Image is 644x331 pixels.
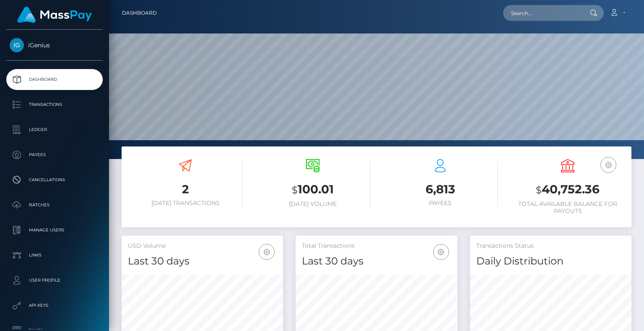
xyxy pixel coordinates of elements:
p: Ledger [10,123,99,136]
a: Ledger [6,119,103,140]
a: Dashboard [122,4,157,22]
h4: Last 30 days [302,254,451,269]
a: Links [6,245,103,266]
h5: Transactions Status [476,242,625,250]
p: API Keys [10,299,99,312]
h6: [DATE] Transactions [128,200,243,207]
p: Batches [10,199,99,211]
h3: 40,752.36 [510,181,625,198]
p: Payees [10,149,99,161]
img: MassPay Logo [17,7,92,23]
p: Manage Users [10,224,99,236]
a: User Profile [6,270,103,291]
a: Batches [6,195,103,216]
h5: USD Volume [128,242,277,250]
h4: Daily Distribution [476,254,625,269]
h4: Last 30 days [128,254,277,269]
h6: [DATE] Volume [255,200,370,208]
a: Dashboard [6,69,103,90]
img: iGenius [10,38,24,52]
h3: 2 [128,181,243,198]
p: Dashboard [10,73,99,86]
p: Cancellations [10,174,99,186]
a: Cancellations [6,169,103,190]
p: Links [10,249,99,262]
span: iGenius [6,41,103,49]
p: Transactions [10,98,99,111]
h3: 6,813 [383,181,498,198]
h3: 100.01 [255,181,370,198]
h6: Total Available Balance for Payouts [510,200,625,215]
h5: Total Transactions [302,242,451,250]
a: Transactions [6,94,103,115]
small: $ [536,184,542,196]
a: Manage Users [6,220,103,241]
p: User Profile [10,274,99,287]
h6: Payees [383,200,498,207]
a: API Keys [6,295,103,316]
small: $ [292,184,298,196]
a: Payees [6,144,103,165]
input: Search... [503,5,582,21]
